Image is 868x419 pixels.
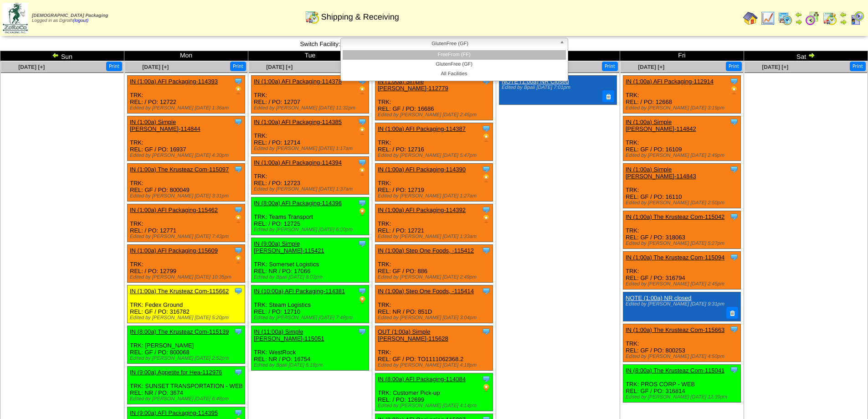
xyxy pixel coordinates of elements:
button: Print [602,62,618,71]
img: Tooltip [729,253,739,262]
a: IN (1:00a) Simple [PERSON_NAME]-114843 [626,166,696,180]
div: TRK: REL: / PO: 12714 [252,116,369,154]
img: Tooltip [729,212,739,221]
td: Sat [744,51,868,61]
a: IN (9:00a) AFI Packaging-114395 [130,409,218,416]
div: TRK: REL: / PO: 12799 [128,245,245,283]
img: Tooltip [482,246,491,255]
div: Edited by [PERSON_NAME] [DATE] 4:50pm [626,354,740,359]
a: IN (8:00a) AFI Packaging-114084 [378,376,466,383]
img: calendarprod.gif [778,11,792,26]
a: IN (11:00a) Simple [PERSON_NAME]-115051 [254,328,324,342]
img: calendarinout.gif [822,11,837,26]
div: Edited by [PERSON_NAME] [DATE] 2:45pm [378,112,493,118]
div: TRK: SUNSET TRANSPORTATION - WEB REL: NR / PO: 3674 [128,367,245,404]
img: Tooltip [482,205,491,214]
div: Edited by [PERSON_NAME] [DATE] 1:17am [254,146,369,151]
div: Edited by [PERSON_NAME] [DATE] 9:31pm [626,301,736,307]
div: TRK: Teams Transport REL: / PO: 12725 [252,197,369,235]
div: Edited by [PERSON_NAME] [DATE] 10:35pm [130,274,245,280]
div: TRK: Fedex Ground REL: GF / PO: 316782 [128,285,245,323]
div: Edited by [PERSON_NAME] [DATE] 1:27am [378,193,493,199]
div: TRK: REL: NR / PO: 851D [375,285,493,323]
img: PO [358,86,367,95]
a: IN (9:00a) Appetite for Hea-112976 [130,369,222,376]
a: IN (1:00a) AFI Packaging-114387 [378,125,466,132]
a: [DATE] [+] [762,64,788,70]
span: [DATE] [+] [638,64,664,70]
div: Edited by [PERSON_NAME] [DATE] 7:43pm [130,234,245,239]
div: TRK: REL: / PO: 12771 [128,204,245,242]
img: Tooltip [234,117,243,126]
div: TRK: [PERSON_NAME] REL: GF / PO: 800068 [128,326,245,364]
img: PO [482,383,491,393]
div: Edited by [PERSON_NAME] [DATE] 3:31pm [130,193,245,199]
img: arrowleft.gif [52,52,59,59]
div: Edited by [PERSON_NAME] [DATE] 2:45pm [626,281,740,287]
div: TRK: REL: / PO: 12721 [375,204,493,242]
img: PO [358,295,367,305]
a: IN (1:00a) AFI Packaging-114392 [378,207,466,213]
a: IN (1:00a) The Krusteaz Com-115662 [130,288,229,295]
li: GlutenFree (GF) [343,60,566,69]
img: Tooltip [358,286,367,295]
img: Tooltip [482,327,491,336]
div: Edited by [PERSON_NAME] [DATE] 4:18pm [378,362,493,368]
div: TRK: PROS CORP - WEB REL: GF / PO: 316814 [623,364,741,402]
div: Edited by Bpali [DATE] 5:18pm [254,362,369,368]
button: Print [106,62,122,71]
button: Print [850,62,866,71]
div: Edited by [PERSON_NAME] [DATE] 2:49pm [626,153,740,158]
img: Tooltip [358,327,367,336]
a: IN (1:00a) AFI Packaging-112914 [626,78,714,85]
img: Tooltip [234,327,243,336]
img: calendarcustomer.gif [850,11,864,26]
li: All Facilities [343,69,566,79]
img: PO [358,126,367,135]
img: arrowright.gif [808,52,815,59]
button: Print [230,62,246,71]
a: IN (1:00a) AFI Packaging-115609 [130,247,218,254]
a: IN (1:00a) AFI Packaging-115462 [130,207,218,213]
td: Mon [124,51,248,61]
a: [DATE] [+] [266,64,293,70]
a: IN (1:00a) The Krusteaz Com-115094 [626,254,724,261]
img: Tooltip [729,77,739,86]
div: Edited by [PERSON_NAME] [DATE] 2:50pm [626,200,740,206]
div: TRK: REL: GF / PO: 800253 [623,324,741,362]
img: PO [234,86,243,95]
img: PO [358,207,367,217]
img: Tooltip [729,165,739,174]
img: PO [482,214,491,223]
a: IN (1:00a) Simple [PERSON_NAME]-112779 [378,78,448,92]
img: Tooltip [729,117,739,126]
div: Edited by [PERSON_NAME] [DATE] 1:33am [378,234,493,239]
li: FreeFrom (FF) [343,50,566,60]
div: TRK: REL: / PO: 12722 [128,76,245,114]
a: NOTE (1:00a) NR closed [626,295,692,301]
a: IN (8:00a) The Krusteaz Com-115139 [130,328,229,335]
div: TRK: REL: / PO: 12723 [252,157,369,195]
a: IN (1:00a) AFI Packaging-114390 [378,166,466,173]
div: TRK: Steam Logistics REL: / PO: 12710 [252,285,369,323]
img: Tooltip [234,408,243,417]
td: Tue [248,51,372,61]
img: Tooltip [234,77,243,86]
button: Print [726,62,742,71]
div: TRK: REL: / PO: 12716 [375,123,493,161]
img: Tooltip [358,158,367,167]
div: Edited by [PERSON_NAME] [DATE] 11:32pm [254,105,369,111]
a: IN (8:00a) The Krusteaz Com-115041 [626,367,724,374]
a: IN (1:00a) Simple [PERSON_NAME]-114842 [626,119,696,132]
a: IN (1:00a) Step One Foods, -115414 [378,288,474,295]
div: TRK: REL: GF / PO: TO1111062368.2 [375,326,493,371]
a: IN (1:00a) AFI Packaging-114394 [254,159,342,166]
img: Tooltip [482,286,491,295]
div: TRK: Customer Pick-up REL: / PO: 12699 [375,373,493,411]
img: Tooltip [358,198,367,207]
td: Sun [0,51,124,61]
img: arrowright.gif [840,18,847,26]
img: line_graph.gif [760,11,775,26]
